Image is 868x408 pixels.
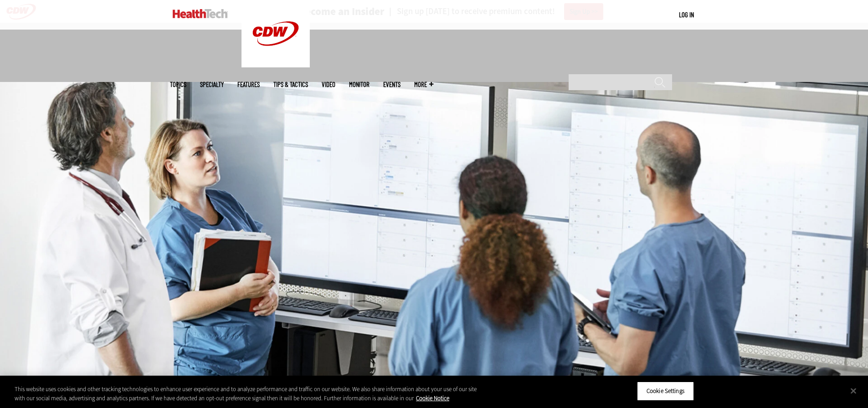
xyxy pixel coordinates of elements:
a: Video [322,81,335,88]
a: MonITor [349,81,370,88]
a: Features [237,81,260,88]
a: Tips & Tactics [273,81,308,88]
span: More [414,81,433,88]
div: This website uses cookies and other tracking technologies to enhance user experience and to analy... [15,385,478,403]
a: Events [383,81,401,88]
button: Close [843,381,863,401]
a: Log in [679,10,694,19]
a: CDW [241,60,310,70]
span: Topics [170,81,186,88]
div: User menu [679,10,694,20]
span: Specialty [200,81,224,88]
a: More information about your privacy [416,394,449,402]
img: Home [173,9,228,18]
button: Cookie Settings [637,382,694,401]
